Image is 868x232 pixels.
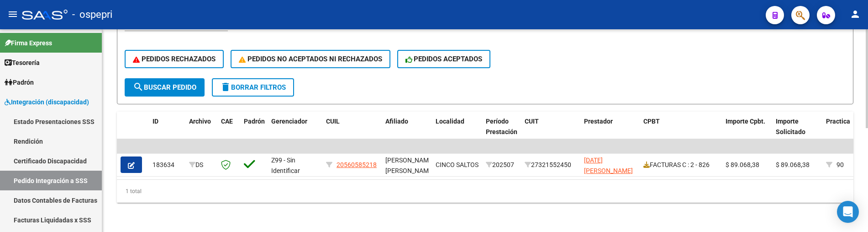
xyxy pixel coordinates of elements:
[640,112,722,152] datatable-header-cell: CPBT
[268,112,322,152] datatable-header-cell: Gerenciador
[837,201,859,223] div: Open Intercom Messenger
[726,161,759,168] span: $ 89.068,38
[133,83,196,92] span: Buscar Pedido
[776,161,810,168] span: $ 89.068,38
[643,160,718,170] div: FACTURAS C : 2 - 826
[436,118,464,125] span: Localidad
[221,118,233,125] span: CAE
[482,112,521,152] datatable-header-cell: Período Prestación
[271,156,300,174] span: Z99 - Sin Identificar
[385,118,408,125] span: Afiliado
[185,112,217,152] datatable-header-cell: Archivo
[5,38,52,48] span: Firma Express
[153,160,182,170] div: 183634
[584,118,613,125] span: Prestador
[125,50,224,68] button: PEDIDOS RECHAZADOS
[220,81,231,92] mat-icon: delete
[125,78,205,97] button: Buscar Pedido
[584,156,633,174] span: [DATE][PERSON_NAME]
[397,50,491,68] button: PEDIDOS ACEPTADOS
[133,81,144,92] mat-icon: search
[405,55,483,63] span: PEDIDOS ACEPTADOS
[521,112,580,152] datatable-header-cell: CUIT
[72,5,112,25] span: - ospepri
[722,112,772,152] datatable-header-cell: Importe Cpbt.
[322,112,382,152] datatable-header-cell: CUIL
[486,118,517,135] span: Período Prestación
[643,118,660,125] span: CPBT
[525,160,577,170] div: 27321552450
[231,50,390,68] button: PEDIDOS NO ACEPTADOS NI RECHAZADOS
[133,55,216,63] span: PEDIDOS RECHAZADOS
[5,77,34,87] span: Padrón
[826,118,850,125] span: Practica
[244,118,265,125] span: Padrón
[212,78,294,97] button: Borrar Filtros
[776,118,805,135] span: Importe Solicitado
[271,118,307,125] span: Gerenciador
[220,83,286,92] span: Borrar Filtros
[5,58,40,68] span: Tesorería
[149,112,185,152] datatable-header-cell: ID
[850,9,861,20] mat-icon: person
[822,112,854,152] datatable-header-cell: Practica
[432,112,482,152] datatable-header-cell: Localidad
[337,161,377,168] span: 20560585218
[436,161,479,168] span: CINCO SALTOS
[189,118,211,125] span: Archivo
[7,9,18,20] mat-icon: menu
[5,97,89,107] span: Integración (discapacidad)
[836,161,844,168] span: 90
[525,118,539,125] span: CUIT
[486,160,517,170] div: 202507
[580,112,640,152] datatable-header-cell: Prestador
[385,156,434,185] span: [PERSON_NAME] [PERSON_NAME] , -
[382,112,432,152] datatable-header-cell: Afiliado
[240,112,268,152] datatable-header-cell: Padrón
[217,112,240,152] datatable-header-cell: CAE
[153,118,158,125] span: ID
[239,55,382,63] span: PEDIDOS NO ACEPTADOS NI RECHAZADOS
[726,118,765,125] span: Importe Cpbt.
[189,160,214,170] div: DS
[117,180,853,203] div: 1 total
[772,112,822,152] datatable-header-cell: Importe Solicitado
[326,118,340,125] span: CUIL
